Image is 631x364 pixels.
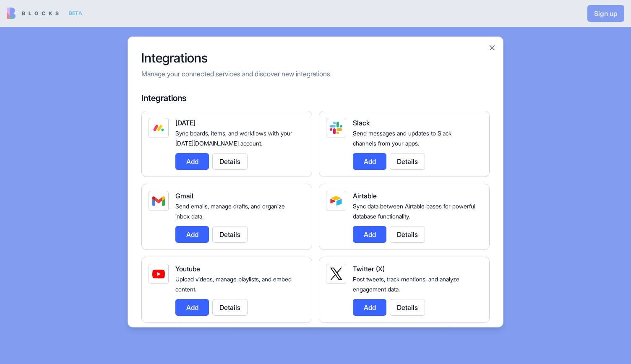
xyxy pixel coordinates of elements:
[353,192,377,200] span: Airtable
[175,265,200,273] span: Youtube
[175,276,292,293] span: Upload videos, manage playlists, and embed content.
[353,276,459,293] span: Post tweets, track mentions, and analyze engagement data.
[390,299,425,316] button: Details
[353,119,370,127] span: Slack
[353,265,385,273] span: Twitter (X)
[141,50,490,65] h2: Integrations
[175,299,209,316] button: Add
[212,299,248,316] button: Details
[488,44,496,52] button: Close
[175,130,292,147] span: Sync boards, items, and workflows with your [DATE][DOMAIN_NAME] account.
[175,192,193,200] span: Gmail
[353,226,386,243] button: Add
[175,153,209,170] button: Add
[141,92,490,104] h4: Integrations
[141,69,490,79] p: Manage your connected services and discover new integrations
[175,203,285,220] span: Send emails, manage drafts, and organize inbox data.
[353,299,386,316] button: Add
[353,203,475,220] span: Sync data between Airtable bases for powerful database functionality.
[212,153,248,170] button: Details
[175,119,196,127] span: [DATE]
[390,226,425,243] button: Details
[390,153,425,170] button: Details
[175,226,209,243] button: Add
[212,226,248,243] button: Details
[353,130,451,147] span: Send messages and updates to Slack channels from your apps.
[353,153,386,170] button: Add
